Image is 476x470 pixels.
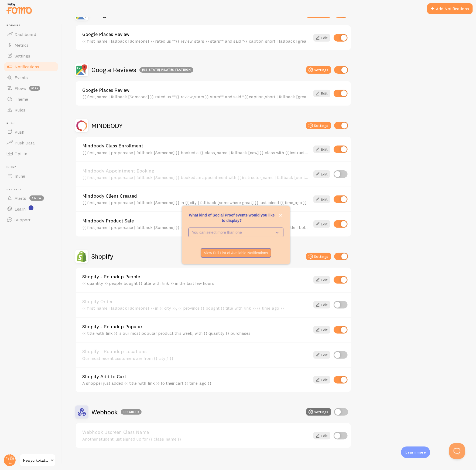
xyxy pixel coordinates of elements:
svg: <p>Watch New Feature Tutorials!</p> [29,205,33,210]
h2: Shopify [91,252,113,261]
a: Events [3,72,59,83]
a: Mindbody Client Created [82,194,310,198]
img: Shopify [75,250,88,263]
div: [US_STATE] PILATES FLATIRON [139,67,193,73]
span: Rules [15,107,25,113]
a: Notifications [3,61,59,72]
a: Learn [3,204,59,214]
span: Push Data [15,140,35,146]
a: Mindbody Product Sale [82,218,310,223]
a: Google Places Review [82,32,310,37]
span: Newyorkpilates [23,457,49,464]
div: {{ first_name | fallback [Someone] }} rated us **{{ review_stars }} stars** and said *{{ caption_... [82,94,310,99]
a: Shopify - Roundup People [82,274,310,279]
span: Inline [6,165,59,169]
div: {{ first_name | propercase | fallback [Someone] }} booked an appointment with {{ instructor_name ... [82,175,310,180]
span: Support [15,217,30,222]
a: Shopify Order [82,299,310,304]
p: You can select more than one [192,230,272,235]
button: Settings [306,66,331,74]
a: Mindbody Class Enrollment [82,143,310,148]
a: Edit [313,170,330,178]
img: Google Reviews [75,63,88,76]
span: Get Help [6,188,59,191]
span: beta [29,86,40,91]
h2: Google Reviews [91,66,193,74]
span: Theme [15,96,28,102]
div: {{ first_name | propercase | fallback [Someone] }} in {{ city | fallback [somewhere great] }} jus... [82,200,310,205]
a: Edit [313,276,330,284]
a: Theme [3,94,59,104]
a: Edit [313,146,330,153]
button: close, [278,212,283,218]
a: Shopify - Roundup Popular [82,324,310,329]
a: Settings [3,50,59,61]
a: Metrics [3,40,59,50]
img: MINDBODY [75,119,88,132]
div: Another student just signed up for {{ class_name }} [82,437,310,441]
a: Edit [313,301,330,309]
a: Dashboard [3,29,59,40]
button: View Full List of Available Notifications [201,248,271,258]
a: Edit [313,432,330,439]
div: Our most recent customers are from {{ city_1 }} [82,356,310,361]
img: Webhook [75,405,88,418]
span: 1 new [29,195,44,201]
span: Opt-In [15,151,27,156]
h2: MINDBODY [91,121,123,130]
div: {{ first_name | propercase | fallback [Someone] }} booked a {{ class_name | fallback [new] }} cla... [82,150,310,155]
a: Shopify Add to Cart [82,374,310,379]
div: {{ quantity }} people bought {{ title_with_link }} in the last few hours [82,281,310,286]
a: Edit [313,351,330,359]
a: Edit [313,376,330,384]
span: Settings [15,53,30,59]
a: Shopify - Roundup Locations [82,349,310,354]
a: Webhook Uscreen Class Name [82,430,310,435]
a: Alerts 1 new [3,193,59,204]
div: Learn more [401,447,430,458]
a: Opt-In [3,148,59,159]
button: Settings [306,253,331,260]
h2: Webhook [91,408,142,416]
span: Dashboard [15,32,36,37]
p: What kind of Social Proof events would you like to display? [189,212,283,223]
p: View Full List of Available Notifications [204,250,268,256]
span: Alerts [15,195,26,201]
span: Events [15,75,28,80]
a: Mindbody Appointment Booking [82,168,310,173]
a: Google Places Review [82,88,310,93]
span: Notifications [15,64,39,69]
span: Flows [15,86,26,91]
div: {{ first_name | fallback [Someone] }} in {{ city }}, {{ province }} bought {{ title_with_link }} ... [82,306,310,310]
a: Edit [313,34,330,42]
a: Push Data [3,137,59,148]
div: Disabled [121,409,142,415]
a: Edit [313,220,330,228]
span: Inline [15,173,25,179]
span: Metrics [15,42,29,48]
span: Push [15,129,24,135]
span: Push [6,122,59,125]
p: Learn more [405,450,426,455]
button: Settings [306,408,331,416]
div: What kind of Social Proof events would you like to display? [182,206,290,264]
a: Flows beta [3,83,59,94]
a: Newyorkpilates [19,454,56,467]
a: Inline [3,171,59,181]
button: You can select more than one [189,228,283,237]
div: A shopper just added {{ title_with_link }} to their cart {{ time_ago }} [82,381,310,386]
div: {{ first_name | fallback [Someone] }} rated us **{{ review_stars }} stars** and said *{{ caption_... [82,39,310,43]
a: Edit [313,326,330,334]
span: Pop-ups [6,24,59,27]
a: Rules [3,104,59,115]
img: fomo-relay-logo-orange.svg [6,1,33,15]
div: {{ title_with_link }} is our most popular product this week, with {{ quantity }} purchases [82,331,310,336]
span: Learn [15,206,26,212]
button: Settings [306,122,331,129]
a: Edit [313,90,330,97]
a: Edit [313,195,330,203]
a: Support [3,214,59,225]
div: {{ first_name | propercase | fallback [Someone] }} in {{ city | fallback [somewhere great] }} jus... [82,225,310,230]
a: Push [3,127,59,137]
iframe: Help Scout Beacon - Open [449,443,465,459]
